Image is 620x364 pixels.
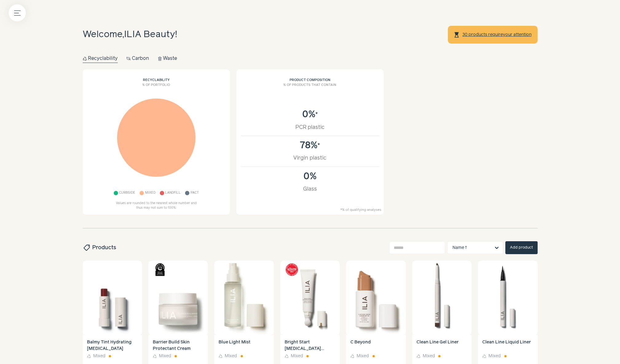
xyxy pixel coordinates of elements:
h3: % of products that contain [241,83,379,92]
img: Blue Light Mist [214,261,274,335]
img: C Beyond [346,261,405,335]
small: *% of qualifying analyses [340,207,381,213]
span: Curbside [119,190,135,197]
a: 30 products requireyour attention [462,32,532,37]
span: ILIA Beauty [124,30,175,39]
span: sell [82,244,90,251]
span: Mixed [225,353,237,359]
h4: Barrier Build Skin Protectant Cream [153,339,203,352]
span: Mixed [423,353,435,359]
img: Barrier Build Skin Protectant Cream [148,261,208,335]
div: Glass [247,185,373,193]
img: Clean Line Liquid Liner [478,261,537,335]
h3: % of portfolio [87,83,226,92]
img: Bright Start Retinol Alternative Eye Cream [280,261,340,335]
span: Mixed [291,353,303,359]
h4: Bright Start Retinol Alternative Eye Cream [285,339,335,352]
button: Recyclability [83,54,118,63]
span: Landfill [165,190,181,197]
span: Mixed [145,190,156,197]
h4: C Beyond [350,339,401,352]
button: Waste [158,54,177,63]
h2: Product composition [241,74,379,83]
div: 0% [247,109,373,120]
div: Virgin plastic [247,154,373,162]
h4: Clean Line Liquid Liner [482,339,533,352]
div: PCR plastic [247,123,373,131]
img: Balmy Tint Hydrating Lip Balm [83,261,142,335]
span: Pact [191,190,199,197]
h4: Balmy Tint Hydrating Lip Balm [87,339,138,352]
h1: Welcome, ! [83,28,177,42]
span: Mixed [93,353,105,359]
span: Mixed [488,353,501,359]
h4: Blue Light Mist [219,339,269,352]
h2: Products [83,244,116,252]
span: Mixed [159,353,171,359]
span: hourglass_top [453,32,460,38]
h4: Clean Line Gel Liner [417,339,467,352]
img: Clean Line Gel Liner [412,261,472,335]
button: Carbon [126,54,149,63]
h2: Recyclability [87,74,226,83]
p: Values are rounded to the nearest whole number and thus may not sum to 100%. [113,201,199,211]
button: Add product [505,241,538,254]
div: 78% [247,140,373,151]
span: Mixed [357,353,369,359]
div: 0% [247,171,373,182]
